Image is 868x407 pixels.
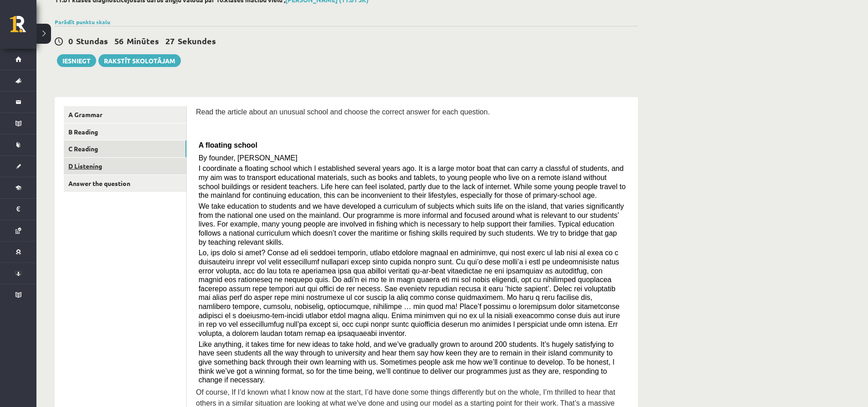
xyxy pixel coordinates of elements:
a: Rīgas 1. Tālmācības vidusskola [10,16,36,39]
span: Minūtes [127,36,159,46]
a: C Reading [64,140,186,157]
span: 0 [68,36,73,46]
span: By founder, [PERSON_NAME] [199,154,298,162]
a: Answer the question [64,175,186,192]
a: Rakstīt skolotājam [98,54,181,67]
span: I coordinate a floating school which I established several years ago. It is a large motor boat th... [199,165,626,199]
span: 56 [114,36,123,46]
span: Like anything, it takes time for new ideas to take hold, and we’ve gradually grown to around 200 ... [199,340,615,384]
a: A Grammar [64,106,186,123]
span: Sekundes [178,36,216,46]
button: Iesniegt [57,54,96,67]
span: Lo, ips dolo si amet? Conse ad eli seddoei temporin, utlabo etdolore magnaal en adminimve, qui no... [199,249,620,337]
a: Parādīt punktu skalu [55,18,110,26]
span: A floating school [199,141,257,149]
span: 27 [165,36,175,46]
span: Read the article about an unusual school and choose the correct answer for each question. [196,108,490,116]
span: We take education to students and we have developed a curriculum of subjects which suits life on ... [199,202,624,246]
a: D Listening [64,158,186,175]
a: B Reading [64,124,186,140]
span: Stundas [76,36,108,46]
